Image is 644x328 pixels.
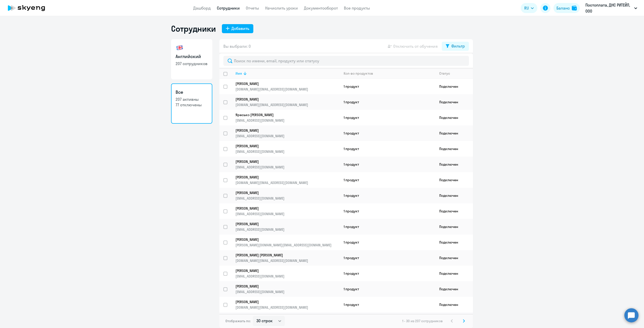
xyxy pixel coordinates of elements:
p: 207 сотрудников [176,61,208,66]
p: [DOMAIN_NAME][EMAIL_ADDRESS][DOMAIN_NAME] [235,305,339,310]
p: Постоплата, ДНС РИТЕЙЛ, ООО [585,2,632,14]
p: [EMAIL_ADDRESS][DOMAIN_NAME] [235,149,339,154]
p: [PERSON_NAME] [235,237,333,242]
img: english [176,44,184,52]
p: [EMAIL_ADDRESS][DOMAIN_NAME] [235,227,339,232]
button: Постоплата, ДНС РИТЕЙЛ, ООО [583,2,640,14]
td: Подключен [435,235,473,250]
a: [PERSON_NAME][DOMAIN_NAME][EMAIL_ADDRESS][DOMAIN_NAME] [235,300,339,310]
td: 1 продукт [340,297,435,312]
td: 1 продукт [340,141,435,157]
td: 1 продукт [340,203,435,219]
p: [PERSON_NAME] [235,300,333,304]
a: Все продукты [344,6,370,11]
p: [DOMAIN_NAME][EMAIL_ADDRESS][DOMAIN_NAME] [235,180,339,185]
td: Подключен [435,312,473,328]
p: [EMAIL_ADDRESS][DOMAIN_NAME] [235,118,339,123]
a: [PERSON_NAME][EMAIL_ADDRESS][DOMAIN_NAME] [235,144,339,154]
p: [DOMAIN_NAME][EMAIL_ADDRESS][DOMAIN_NAME] [235,87,339,91]
p: [PERSON_NAME] [PERSON_NAME] [235,253,333,257]
p: [DOMAIN_NAME][EMAIL_ADDRESS][DOMAIN_NAME] [235,103,339,107]
p: 207 активны [176,97,208,102]
div: Добавить [231,25,249,31]
a: [PERSON_NAME][DOMAIN_NAME][EMAIL_ADDRESS][DOMAIN_NAME] [235,97,339,107]
td: 1 продукт [340,110,435,125]
p: [PERSON_NAME] [235,97,333,102]
div: Статус [439,71,450,76]
td: 1 продукт [340,219,435,235]
td: 1 продукт [340,281,435,297]
a: [PERSON_NAME][EMAIL_ADDRESS][DOMAIN_NAME] [235,191,339,201]
h3: Английский [176,53,208,60]
span: 1 - 30 из 207 сотрудников [402,319,443,323]
button: RU [521,3,537,13]
td: Подключен [435,281,473,297]
a: Отчеты [246,6,259,11]
td: Подключен [435,94,473,110]
td: Подключен [435,219,473,235]
td: Подключен [435,297,473,312]
p: [PERSON_NAME] [235,159,333,164]
a: [PERSON_NAME][EMAIL_ADDRESS][DOMAIN_NAME] [235,222,339,232]
a: Английский207 сотрудников [171,39,212,79]
td: 1 продукт [340,188,435,203]
p: 77 отключены [176,102,208,108]
td: 1 продукт [340,79,435,94]
p: [PERSON_NAME] [235,268,333,273]
p: [PERSON_NAME] [235,284,333,289]
a: Начислить уроки [265,6,298,11]
div: Фильтр [451,43,465,49]
td: 1 продукт [340,266,435,281]
td: Подключен [435,250,473,266]
td: 1 продукт [340,172,435,188]
div: Имя [235,71,339,76]
button: Добавить [222,24,253,33]
a: [PERSON_NAME][DOMAIN_NAME][EMAIL_ADDRESS][DOMAIN_NAME] [235,175,339,185]
p: [PERSON_NAME] [235,206,333,211]
td: Подключен [435,157,473,172]
a: [PERSON_NAME][EMAIL_ADDRESS][DOMAIN_NAME] [235,206,339,216]
span: Отображать по: [225,319,251,323]
a: [PERSON_NAME][EMAIL_ADDRESS][DOMAIN_NAME] [235,284,339,294]
button: Балансbalance [553,3,580,13]
td: 1 продукт [340,235,435,250]
p: [EMAIL_ADDRESS][DOMAIN_NAME] [235,212,339,216]
p: [PERSON_NAME] [235,144,333,148]
a: Сотрудники [217,6,240,11]
a: Документооборот [304,6,338,11]
td: Подключен [435,172,473,188]
td: Подключен [435,188,473,203]
p: [PERSON_NAME] [235,81,333,86]
p: [PERSON_NAME] [235,128,333,133]
p: [PERSON_NAME] [235,222,333,226]
span: Вы выбрали: 0 [223,43,251,49]
img: balance [572,6,577,11]
td: Подключен [435,125,473,141]
p: [PERSON_NAME] [235,191,333,195]
a: [PERSON_NAME][EMAIL_ADDRESS][DOMAIN_NAME] [235,268,339,278]
button: Фильтр [442,42,469,51]
p: [DOMAIN_NAME][EMAIL_ADDRESS][DOMAIN_NAME] [235,258,339,263]
p: [EMAIL_ADDRESS][DOMAIN_NAME] [235,196,339,201]
td: Подключен [435,110,473,125]
h1: Сотрудники [171,24,216,34]
input: Поиск по имени, email, продукту или статусу [223,56,469,66]
div: Кол-во продуктов [344,71,373,76]
a: Все207 активны77 отключены [171,83,212,124]
td: 1 продукт [340,157,435,172]
div: Имя [235,71,242,76]
a: [PERSON_NAME] [PERSON_NAME][DOMAIN_NAME][EMAIL_ADDRESS][DOMAIN_NAME] [235,253,339,263]
a: [PERSON_NAME][DOMAIN_NAME][EMAIL_ADDRESS][DOMAIN_NAME] [235,81,339,91]
p: [PERSON_NAME] [235,175,333,179]
p: [EMAIL_ADDRESS][DOMAIN_NAME] [235,290,339,294]
td: 1 продукт [340,250,435,266]
a: [PERSON_NAME][EMAIL_ADDRESS][DOMAIN_NAME] [235,159,339,169]
p: [PERSON_NAME][DOMAIN_NAME][EMAIL_ADDRESS][DOMAIN_NAME] [235,243,339,247]
p: [EMAIL_ADDRESS][DOMAIN_NAME] [235,134,339,138]
td: Подключен [435,79,473,94]
div: Баланс [556,5,570,11]
span: RU [524,5,529,11]
p: Яреcько [PERSON_NAME] [235,113,333,117]
a: [PERSON_NAME][PERSON_NAME][DOMAIN_NAME][EMAIL_ADDRESS][DOMAIN_NAME] [235,237,339,247]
